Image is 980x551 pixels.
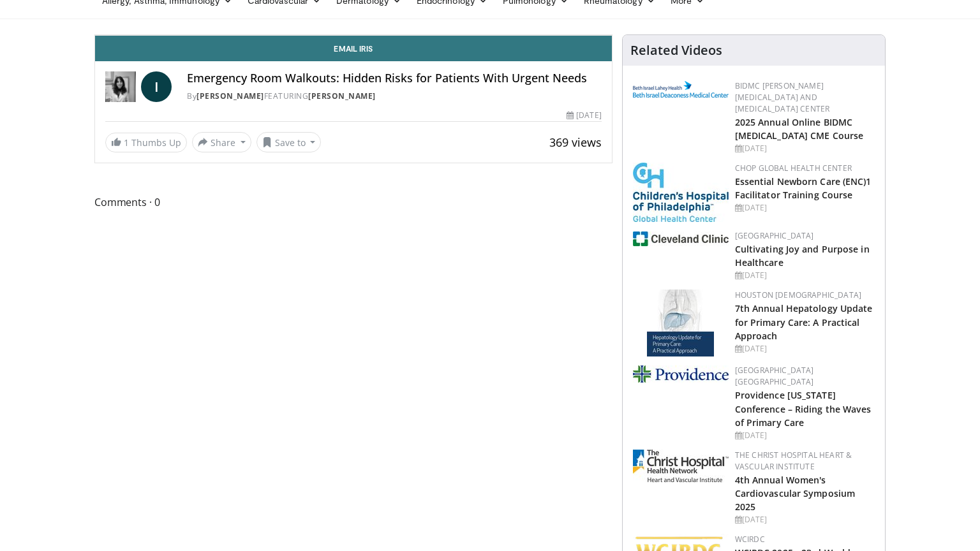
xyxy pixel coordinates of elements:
a: 7th Annual Hepatology Update for Primary Care: A Practical Approach [735,302,873,341]
a: [GEOGRAPHIC_DATA] [GEOGRAPHIC_DATA] [735,365,814,387]
img: Dr. Iris Gorfinkel [105,71,136,102]
div: [DATE] [735,343,875,355]
a: BIDMC [PERSON_NAME][MEDICAL_DATA] and [MEDICAL_DATA] Center [735,80,830,114]
a: Cultivating Joy and Purpose in Healthcare [735,243,870,268]
a: 1 Thumbs Up [105,133,187,152]
a: [PERSON_NAME] [308,91,376,101]
span: 1 [124,136,129,149]
img: 8fbf8b72-0f77-40e1-90f4-9648163fd298.jpg.150x105_q85_autocrop_double_scale_upscale_version-0.2.jpg [633,163,729,222]
div: By FEATURING [187,91,602,102]
a: 4th Annual Women's Cardiovascular Symposium 2025 [735,474,855,513]
span: 369 views [549,135,602,150]
div: [DATE] [735,430,875,441]
a: CHOP Global Health Center [735,163,852,173]
div: [DATE] [735,270,875,281]
a: Houston [DEMOGRAPHIC_DATA] [735,290,861,300]
a: WCIRDC [735,534,765,545]
img: 32b1860c-ff7d-4915-9d2b-64ca529f373e.jpg.150x105_q85_autocrop_double_scale_upscale_version-0.2.jpg [633,450,729,482]
button: Save to [256,132,322,152]
span: Comments 0 [94,194,612,210]
a: Providence [US_STATE] Conference – Riding the Waves of Primary Care [735,389,872,428]
h4: Related Videos [630,43,722,58]
div: [DATE] [735,143,875,154]
a: [GEOGRAPHIC_DATA] [735,230,814,241]
a: Email Iris [95,36,612,61]
a: I [141,71,172,102]
img: 9aead070-c8c9-47a8-a231-d8565ac8732e.png.150x105_q85_autocrop_double_scale_upscale_version-0.2.jpg [633,365,729,383]
div: [DATE] [567,110,601,121]
h4: Emergency Room Walkouts: Hidden Risks for Patients With Urgent Needs [187,71,602,85]
div: [DATE] [735,514,875,525]
a: 2025 Annual Online BIDMC [MEDICAL_DATA] CME Course [735,116,864,142]
div: [DATE] [735,202,875,214]
a: The Christ Hospital Heart & Vascular Institute [735,450,852,472]
img: c96b19ec-a48b-46a9-9095-935f19585444.png.150x105_q85_autocrop_double_scale_upscale_version-0.2.png [633,81,729,98]
img: 83b65fa9-3c25-403e-891e-c43026028dd2.jpg.150x105_q85_autocrop_double_scale_upscale_version-0.2.jpg [647,290,714,356]
button: Share [192,132,251,152]
img: 1ef99228-8384-4f7a-af87-49a18d542794.png.150x105_q85_autocrop_double_scale_upscale_version-0.2.jpg [633,231,729,246]
video-js: Video Player [95,35,612,36]
a: [PERSON_NAME] [197,91,264,101]
a: Essential Newborn Care (ENC)1 Facilitator Training Course [735,175,872,201]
